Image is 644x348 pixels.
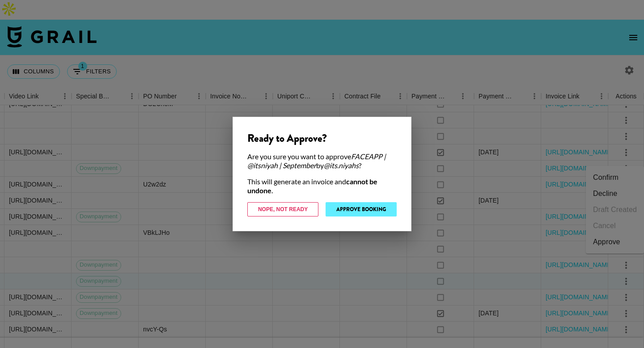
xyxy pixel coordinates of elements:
[247,132,397,145] div: Ready to Approve?
[247,152,386,170] em: FACEAPP | @itsniyah | September
[247,202,318,216] button: Nope, Not Ready
[324,161,359,170] em: @ its.niyahs
[247,177,377,195] strong: cannot be undone
[326,202,397,216] button: Approve Booking
[247,152,397,170] div: Are you sure you want to approve by ?
[247,177,397,195] div: This will generate an invoice and .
